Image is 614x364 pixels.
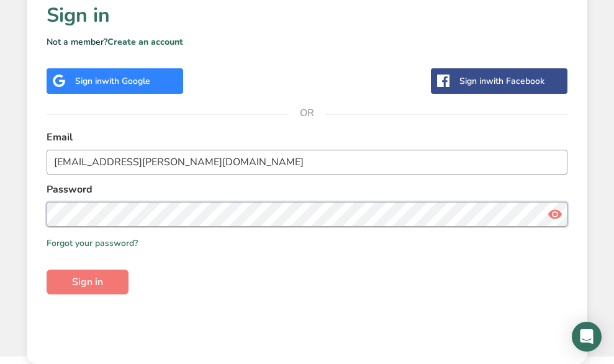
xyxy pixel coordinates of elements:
span: OR [289,94,326,132]
button: Sign in [47,270,129,294]
label: Password [47,182,567,197]
p: Not a member? [47,35,567,48]
input: Enter Your Email [47,150,567,175]
div: Sign in [459,75,544,88]
label: Email [47,130,567,145]
span: Sign in [72,275,103,289]
div: Sign in [75,75,150,88]
div: Open Intercom Messenger [572,322,602,352]
span: with Facebook [486,75,544,87]
span: with Google [102,75,150,87]
a: Create an account [107,36,183,48]
h1: Sign in [47,1,567,30]
a: Forgot your password? [47,237,138,250]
